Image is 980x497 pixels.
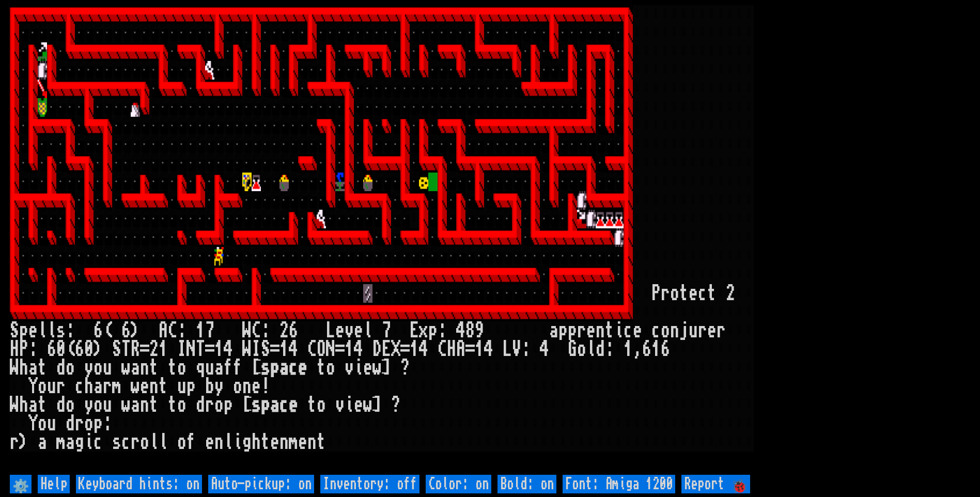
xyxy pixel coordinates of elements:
div: G [568,340,577,359]
div: h [19,359,28,377]
div: ] [372,396,382,414]
div: q [196,359,205,377]
div: 6 [661,340,670,359]
div: p [568,321,577,340]
div: p [428,321,438,340]
div: ( [103,321,112,340]
div: d [66,414,75,433]
div: 2 [149,340,159,359]
div: c [289,359,298,377]
div: : [438,321,447,340]
div: o [66,396,75,414]
div: r [56,377,66,396]
div: h [84,377,94,396]
div: [ [242,396,252,414]
div: C [168,321,177,340]
div: S [261,340,270,359]
div: e [707,321,717,340]
div: o [670,284,679,303]
div: u [103,359,112,377]
div: X [391,340,400,359]
div: Y [28,377,38,396]
div: 4 [354,340,363,359]
div: t [159,377,168,396]
div: a [131,396,140,414]
div: h [19,396,28,414]
div: l [159,433,168,452]
div: p [19,321,28,340]
div: d [596,340,605,359]
div: I [252,340,261,359]
div: e [289,396,298,414]
div: o [38,414,47,433]
div: e [354,396,363,414]
div: c [651,321,661,340]
div: p [261,396,270,414]
div: d [56,396,66,414]
div: t [261,433,270,452]
div: 8 [465,321,475,340]
div: P [19,340,28,359]
div: 6 [121,321,131,340]
div: e [28,321,38,340]
div: = [465,340,475,359]
div: W [10,396,19,414]
div: d [196,396,205,414]
div: ) [131,321,140,340]
div: r [75,414,84,433]
div: V [512,340,521,359]
div: 4 [289,340,298,359]
div: y [84,359,94,377]
div: e [633,321,642,340]
div: n [242,377,252,396]
div: = [205,340,214,359]
div: o [577,340,586,359]
div: H [10,340,19,359]
input: Report 🐞 [681,475,750,493]
div: o [177,433,186,452]
div: r [661,284,670,303]
div: 6 [94,321,103,340]
div: O [317,340,326,359]
div: r [205,396,214,414]
div: o [177,359,186,377]
div: 1 [345,340,354,359]
div: : [605,340,614,359]
div: m [56,433,66,452]
div: : [177,321,186,340]
div: o [66,359,75,377]
div: j [679,321,689,340]
div: S [112,340,121,359]
div: c [75,377,84,396]
div: e [363,359,372,377]
div: m [112,377,121,396]
div: i [614,321,624,340]
input: Help [38,475,70,493]
div: u [177,377,186,396]
div: 4 [419,340,428,359]
div: n [596,321,605,340]
div: E [410,321,419,340]
div: s [56,321,66,340]
div: N [186,340,196,359]
div: n [279,433,289,452]
div: = [400,340,410,359]
div: t [307,396,317,414]
div: l [47,321,56,340]
div: L [326,321,335,340]
div: S [10,321,19,340]
div: n [307,433,317,452]
div: 1 [651,340,661,359]
div: W [10,359,19,377]
div: c [279,396,289,414]
div: i [233,433,242,452]
div: w [131,377,140,396]
div: C [307,340,317,359]
div: 6 [289,321,298,340]
div: a [94,377,103,396]
div: P [651,284,661,303]
div: o [233,377,242,396]
div: C [252,321,261,340]
div: 1 [159,340,168,359]
div: D [372,340,382,359]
